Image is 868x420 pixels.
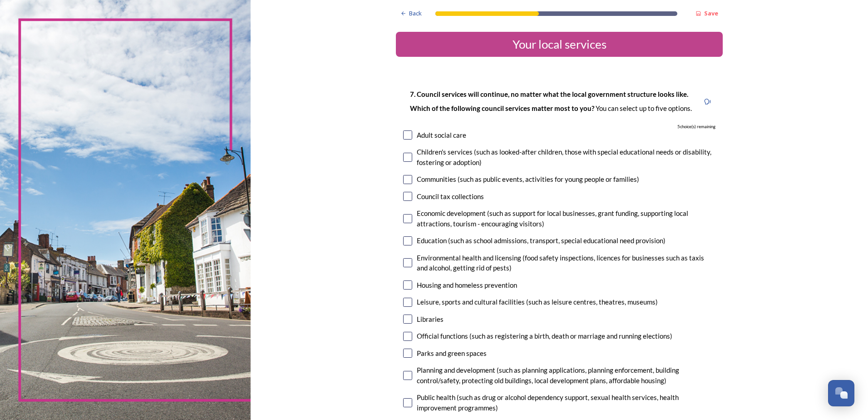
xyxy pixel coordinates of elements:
[417,191,484,202] div: Council tax collections
[417,348,487,359] div: Parks and green spaces
[409,9,422,18] span: Back
[399,35,719,53] div: Your local services
[417,253,715,273] div: Environmental health and licensing (food safety inspections, licences for businesses such as taxi...
[417,235,666,246] div: Education (such as school admissions, transport, special educational need provision)
[417,174,639,185] div: Communities (such as public events, activities for young people or families)
[417,280,517,290] div: Housing and homeless prevention
[410,90,688,98] strong: 7. Council services will continue, no matter what the local government structure looks like.
[417,314,444,325] div: Libraries
[417,392,715,413] div: Public health (such as drug or alcohol dependency support, sexual health services, health improve...
[417,365,715,385] div: Planning and development (such as planning applications, planning enforcement, building control/s...
[410,104,596,112] strong: Which of the following council services matter most to you?
[417,147,715,167] div: Children's services (such as looked-after children, those with special educational needs or disab...
[704,9,718,17] strong: Save
[417,208,715,229] div: Economic development (such as support for local businesses, grant funding, supporting local attra...
[828,380,854,406] button: Open Chat
[677,124,715,130] span: 5 choice(s) remaining
[417,130,466,140] div: Adult social care
[417,297,658,307] div: Leisure, sports and cultural facilities (such as leisure centres, theatres, museums)
[410,104,692,113] p: You can select up to five options.
[417,331,672,341] div: Official functions (such as registering a birth, death or marriage and running elections)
